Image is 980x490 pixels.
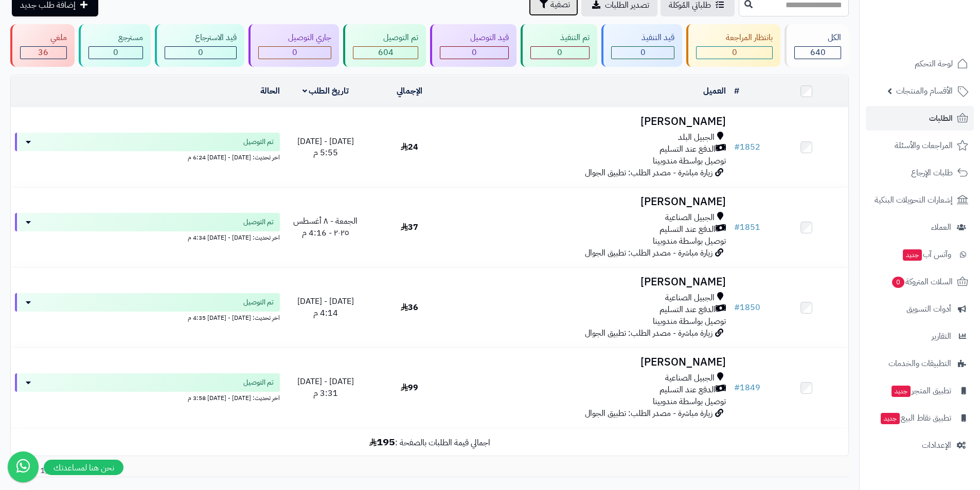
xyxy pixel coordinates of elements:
a: العميل [703,85,726,97]
h3: [PERSON_NAME] [455,196,726,208]
span: أدوات التسويق [906,302,951,316]
span: 24 [401,141,418,153]
span: [DATE] - [DATE] 5:55 م [297,135,354,159]
a: وآتس آبجديد [866,242,974,267]
span: 604 [378,46,394,59]
a: #1852 [734,141,760,153]
span: توصيل بواسطة مندوبينا [653,315,726,328]
span: الدفع عند التسليم [660,224,716,235]
a: تاريخ الطلب [302,85,349,97]
span: 0 [113,46,118,59]
span: جديد [892,386,911,397]
span: توصيل بواسطة مندوبينا [653,155,726,167]
div: 0 [697,47,773,59]
span: الجمعة - ٨ أغسطس ٢٠٢٥ - 4:16 م [293,215,358,239]
span: الدفع عند التسليم [660,384,716,396]
a: العملاء [866,215,974,240]
span: جديد [903,249,922,261]
div: 0 [612,47,674,59]
b: 195 [369,434,395,449]
a: الطلبات [866,106,974,131]
span: 0 [640,46,646,59]
a: الحالة [260,85,280,97]
div: الكل [794,32,841,44]
div: جاري التوصيل [258,32,332,44]
span: الإعدادات [922,438,951,452]
a: تم التنفيذ 0 [519,24,600,67]
span: تم التوصيل [243,217,274,227]
span: 0 [732,46,737,59]
a: أدوات التسويق [866,297,974,321]
h3: [PERSON_NAME] [455,116,726,128]
div: 0 [89,47,143,59]
span: زيارة مباشرة - مصدر الطلب: تطبيق الجوال [585,247,712,259]
span: الجبيل الصناعية [665,292,715,304]
a: تم التوصيل 604 [341,24,428,67]
h3: [PERSON_NAME] [455,276,726,288]
div: قيد التنفيذ [611,32,674,44]
span: لوحة التحكم [915,57,953,71]
span: # [734,382,740,394]
a: طلبات الإرجاع [866,160,974,185]
span: الجبيل البلد [678,132,715,143]
span: زيارة مباشرة - مصدر الطلب: تطبيق الجوال [585,407,712,420]
a: السلات المتروكة0 [866,269,974,294]
a: التقارير [866,324,974,349]
span: إشعارات التحويلات البنكية [875,193,953,207]
img: logo-2.png [910,27,970,49]
span: تم التوصيل [243,137,274,147]
span: 0 [557,46,562,59]
a: جاري التوصيل 0 [246,24,342,67]
span: 36 [38,46,48,59]
a: المراجعات والأسئلة [866,133,974,158]
span: 0 [472,46,477,59]
a: #1850 [734,301,760,314]
span: زيارة مباشرة - مصدر الطلب: تطبيق الجوال [585,327,712,339]
span: الجبيل الصناعية [665,372,715,384]
div: اخر تحديث: [DATE] - [DATE] 6:24 م [15,151,280,162]
div: ملغي [20,32,67,44]
div: 604 [353,47,418,59]
a: ملغي 36 [8,24,77,67]
div: مسترجع [88,32,144,44]
span: 99 [401,382,418,394]
span: 640 [810,46,826,59]
span: تم التوصيل [243,377,274,388]
div: اخر تحديث: [DATE] - [DATE] 4:34 م [15,231,280,242]
span: تم التوصيل [243,297,274,307]
span: العملاء [931,220,951,234]
span: السلات المتروكة [891,275,953,289]
span: # [734,221,740,233]
a: الإجمالي [397,85,422,97]
div: اخر تحديث: [DATE] - [DATE] 3:58 م [15,392,280,403]
div: 0 [531,47,590,59]
span: تطبيق المتجر [890,384,951,398]
a: قيد الاسترجاع 0 [153,24,246,67]
span: الجبيل الصناعية [665,212,715,224]
a: بانتظار المراجعة 0 [684,24,783,67]
a: إشعارات التحويلات البنكية [866,188,974,212]
a: الإعدادات [866,433,974,458]
h3: [PERSON_NAME] [455,356,726,368]
a: الكل640 [782,24,851,67]
a: قيد التنفيذ 0 [599,24,684,67]
div: قيد التوصيل [440,32,509,44]
span: 0 [292,46,297,59]
div: 0 [259,47,331,59]
span: 0 [198,46,203,59]
div: عرض 1 إلى 4 من 4 (1 صفحات) [3,465,430,477]
a: التطبيقات والخدمات [866,351,974,376]
span: الأقسام والمنتجات [896,84,953,98]
div: تم التنفيذ [530,32,590,44]
span: [DATE] - [DATE] 4:14 م [297,295,354,319]
td: اجمالي قيمة الطلبات بالصفحة : [11,428,848,456]
div: اخر تحديث: [DATE] - [DATE] 4:35 م [15,312,280,322]
span: طلبات الإرجاع [911,166,953,180]
span: توصيل بواسطة مندوبينا [653,235,726,247]
a: # [734,85,739,97]
div: بانتظار المراجعة [696,32,773,44]
span: [DATE] - [DATE] 3:31 م [297,375,354,400]
div: تم التوصيل [353,32,418,44]
span: التقارير [932,329,951,343]
a: تطبيق المتجرجديد [866,378,974,403]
